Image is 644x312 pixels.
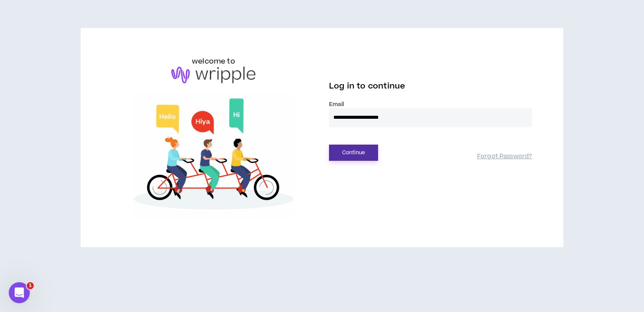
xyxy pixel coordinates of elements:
[329,81,405,92] span: Log in to continue
[112,92,315,220] img: Welcome to Wripple
[192,56,235,67] h6: welcome to
[27,282,34,289] span: 1
[329,145,378,161] button: Continue
[477,152,532,161] a: Forgot Password?
[9,282,30,303] iframe: Intercom live chat
[329,100,532,108] label: Email
[171,67,255,83] img: logo-brand.png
